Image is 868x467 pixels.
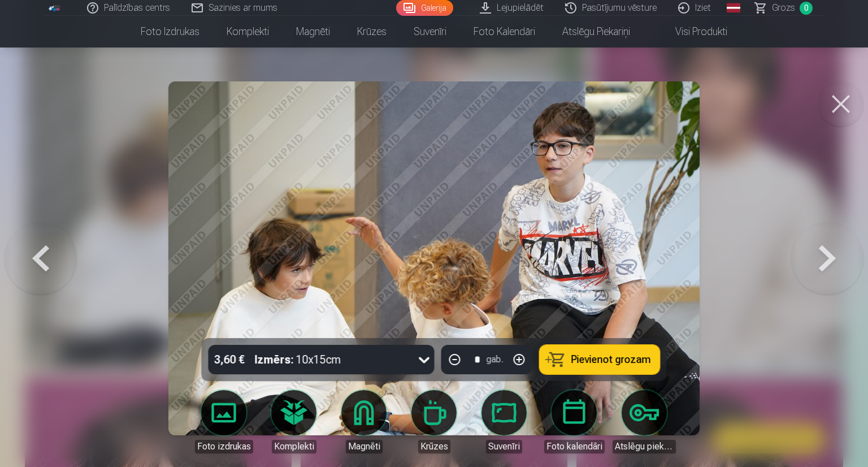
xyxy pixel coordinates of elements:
[613,440,676,453] div: Atslēgu piekariņi
[487,353,504,366] div: gab.
[418,440,450,453] div: Krūzes
[272,440,316,453] div: Komplekti
[346,440,383,453] div: Magnēti
[402,390,466,453] a: Krūzes
[283,16,344,47] a: Magnēti
[49,5,61,11] img: /fa1
[571,354,651,365] span: Pievienot grozam
[772,1,795,15] span: Grozs
[540,345,660,374] button: Pievienot grozam
[344,16,400,47] a: Krūzes
[213,16,283,47] a: Komplekti
[544,440,605,453] div: Foto kalendāri
[460,16,549,47] a: Foto kalendāri
[127,16,213,47] a: Foto izdrukas
[262,390,325,453] a: Komplekti
[192,390,255,453] a: Foto izdrukas
[472,390,536,453] a: Suvenīri
[332,390,396,453] a: Magnēti
[549,16,644,47] a: Atslēgu piekariņi
[400,16,460,47] a: Suvenīri
[613,390,676,453] a: Atslēgu piekariņi
[542,390,606,453] a: Foto kalendāri
[800,2,813,15] span: 0
[209,345,250,374] div: 3,60 €
[255,345,341,374] div: 10x15cm
[255,352,294,367] strong: Izmērs :
[644,16,741,47] a: Visi produkti
[195,440,253,453] div: Foto izdrukas
[486,440,522,453] div: Suvenīri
